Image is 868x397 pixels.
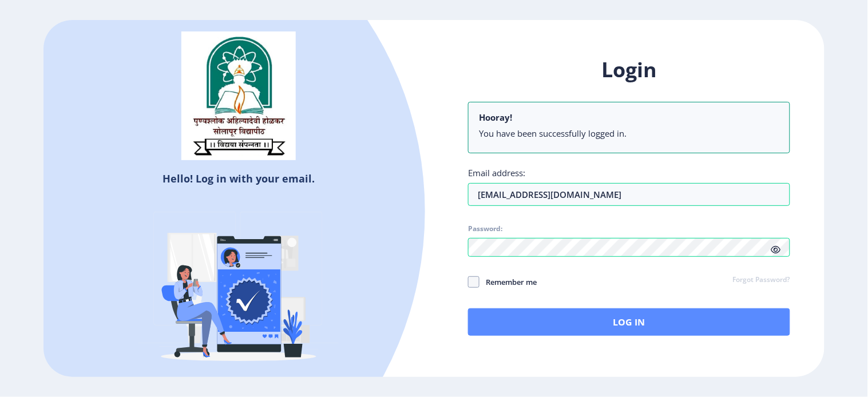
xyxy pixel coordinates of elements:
[468,308,790,336] button: Log In
[468,167,525,178] label: Email address:
[138,190,339,390] img: Verified-rafiki.svg
[479,112,512,123] b: Hooray!
[479,128,779,139] li: You have been successfully logged in.
[468,183,790,206] input: Email address
[468,224,502,233] label: Password:
[181,31,296,161] img: sulogo.png
[479,275,537,289] span: Remember me
[733,275,790,285] a: Forgot Password?
[468,56,790,84] h1: Login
